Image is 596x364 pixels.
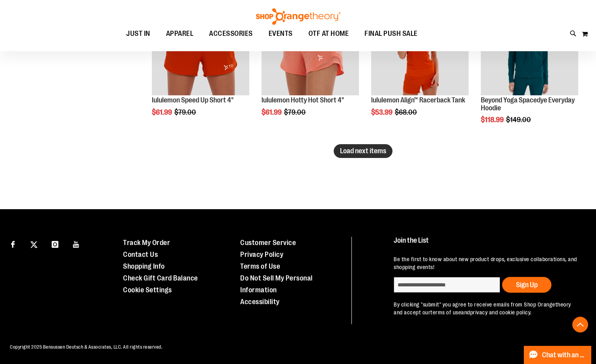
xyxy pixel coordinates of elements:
[371,108,394,116] span: $53.99
[240,298,280,306] a: Accessibility
[340,147,386,155] span: Load next items
[240,274,313,294] a: Do Not Sell My Personal Information
[6,237,20,251] a: Visit our Facebook page
[27,237,41,251] a: Visit our X page
[284,108,307,116] span: $79.00
[123,274,198,282] a: Check Gift Card Balance
[152,108,173,116] span: $61.99
[262,96,344,104] a: lululemon Hotty Hot Short 4"
[357,25,426,43] a: FINAL PUSH SALE
[48,237,62,251] a: Visit our Instagram page
[572,317,588,332] button: Back To Top
[201,25,261,43] a: ACCESSORIES
[394,255,581,271] p: Be the first to know about new product drops, exclusive collaborations, and shopping events!
[524,346,592,364] button: Chat with an Expert
[174,108,197,116] span: $79.00
[430,309,461,316] a: terms of use
[166,25,194,43] span: APPAREL
[481,96,575,112] a: Beyond Yoga Spacedye Everyday Hoodie
[394,277,500,293] input: enter email
[123,262,165,270] a: Shopping Info
[481,116,505,124] span: $118.99
[364,25,418,43] span: FINAL PUSH SALE
[152,96,234,104] a: lululemon Speed Up Short 4"
[123,239,170,247] a: Track My Order
[240,239,296,247] a: Customer Service
[516,281,538,289] span: Sign Up
[69,237,83,251] a: Visit our Youtube page
[240,251,283,258] a: Privacy Policy
[502,277,551,293] button: Sign Up
[255,8,342,25] img: Shop Orangetheory
[126,25,150,43] span: JUST IN
[261,25,301,43] a: EVENTS
[542,351,587,359] span: Chat with an Expert
[334,144,392,158] button: Load next items
[308,25,349,43] span: OTF AT HOME
[10,344,163,350] span: Copyright 2025 Bensussen Deutsch & Associates, LLC. All rights reserved.
[301,25,357,43] a: OTF AT HOME
[506,116,532,124] span: $149.00
[123,251,158,258] a: Contact Us
[30,241,37,248] img: Twitter
[394,301,581,316] p: By clicking "submit" you agree to receive emails from Shop Orangetheory and accept our and
[158,25,202,43] a: APPAREL
[395,108,418,116] span: $68.00
[394,237,581,251] h4: Join the List
[269,25,293,43] span: EVENTS
[123,286,172,294] a: Cookie Settings
[240,262,280,270] a: Terms of Use
[262,108,283,116] span: $61.99
[209,25,253,43] span: ACCESSORIES
[118,25,158,43] a: JUST IN
[470,309,532,316] a: privacy and cookie policy.
[371,96,465,104] a: lululemon Align™ Racerback Tank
